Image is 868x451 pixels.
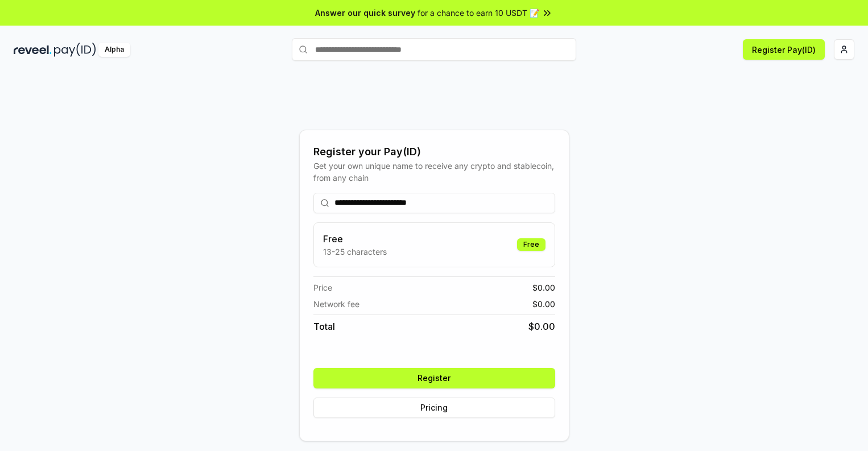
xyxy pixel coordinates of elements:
[313,160,555,184] div: Get your own unique name to receive any crypto and stablecoin, from any chain
[517,238,545,251] div: Free
[323,246,387,258] p: 13-25 characters
[313,398,555,418] button: Pricing
[313,282,332,293] span: Price
[98,43,130,57] div: Alpha
[418,7,539,19] span: for a chance to earn 10 USDT 📝
[54,43,96,57] img: pay_id
[323,232,387,246] h3: Free
[313,320,335,333] span: Total
[743,39,825,60] button: Register Pay(ID)
[313,144,555,160] div: Register your Pay(ID)
[528,320,555,333] span: $ 0.00
[532,282,555,293] span: $ 0.00
[313,368,555,388] button: Register
[313,298,359,310] span: Network fee
[315,7,415,19] span: Answer our quick survey
[14,43,52,57] img: reveel_dark
[532,298,555,310] span: $ 0.00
